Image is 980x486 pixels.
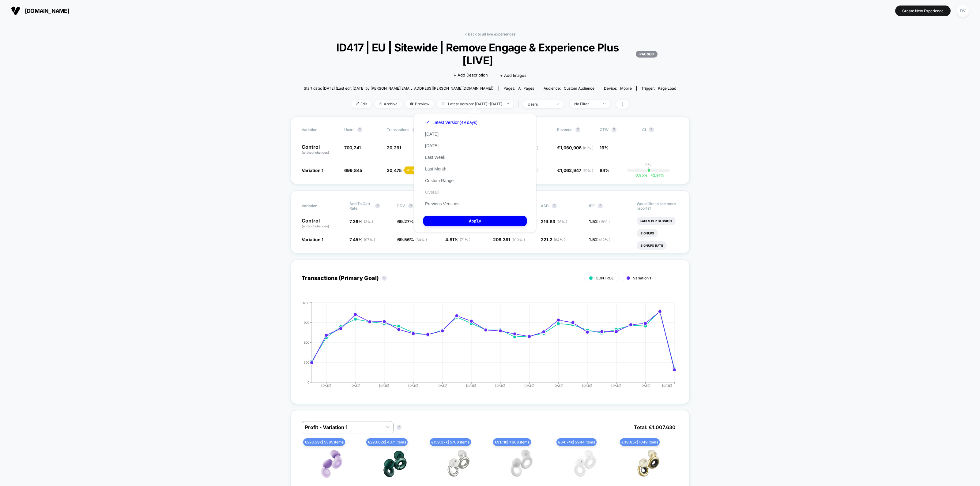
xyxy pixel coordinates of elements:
[423,201,461,207] button: Previous Versions
[302,218,343,229] p: Control
[582,168,593,173] span: ( 19 % )
[658,86,676,91] span: Page Load
[423,155,447,160] button: Last Week
[437,384,447,387] tspan: [DATE]
[423,166,448,172] button: Last Month
[599,237,610,242] span: ( 82 % )
[620,86,632,91] span: mobile
[957,5,969,17] div: DV
[524,384,534,387] tspan: [DATE]
[364,219,373,224] span: ( 3 % )
[556,438,597,446] span: € 84.74k | 2944 items
[589,204,595,208] span: IPP
[302,151,329,154] span: (without changes)
[374,443,417,485] img: Switch 2
[304,320,309,324] tspan: 900
[423,178,455,183] button: Custom Range
[302,237,323,242] span: Variation 1
[554,237,565,242] span: ( 84 % )
[518,86,534,91] span: all pages
[310,443,353,485] img: Dream
[397,219,426,224] span: 69.27 %
[650,173,653,178] span: +
[637,201,678,211] p: Would like to see more reports?
[583,146,594,150] span: ( 81 % )
[640,384,650,387] tspan: [DATE]
[598,204,603,208] button: ?
[302,168,323,173] span: Variation 1
[364,237,375,242] span: ( 97 % )
[349,201,372,211] span: Add To Cart Rate
[637,241,667,250] li: Signups Rate
[503,86,534,91] div: Pages:
[556,219,567,224] span: ( 16 % )
[397,204,405,208] span: PDV
[511,237,525,242] span: ( 100 % )
[307,380,309,384] tspan: 0
[637,229,658,237] li: Signups
[304,340,309,344] tspan: 600
[25,8,69,14] span: [DOMAIN_NAME]
[582,384,592,387] tspan: [DATE]
[633,276,651,280] span: Variation 1
[574,102,599,106] div: No Filter
[612,127,616,132] button: ?
[645,163,651,167] p: 0%
[599,219,610,224] span: ( 18 % )
[423,131,440,137] button: [DATE]
[11,6,20,15] img: Visually logo
[387,145,401,150] span: 20,291
[634,173,647,178] span: -0.95 %
[552,204,557,208] button: ?
[642,127,676,132] span: CI
[302,224,329,228] span: (without changes)
[507,103,509,104] img: end
[375,204,380,208] button: ?
[557,168,593,173] span: €
[437,100,514,108] span: Latest Version: [DATE] - [DATE]
[344,145,361,150] span: 700,241
[647,173,664,178] span: 2.91 %
[557,103,559,105] img: end
[366,438,408,446] span: € 220.02k | 4371 items
[303,438,345,446] span: € 228.29k | 5385 items
[430,438,471,446] span: € 159.37k | 5708 items
[627,443,670,485] img: Experience 2 Plus
[636,51,658,58] p: PAUSED
[955,5,971,17] button: DV
[442,102,445,105] img: calendar
[599,86,636,91] span: Device:
[302,127,335,132] span: Variation
[544,86,594,91] div: Audience:
[379,384,389,387] tspan: [DATE]
[649,127,654,132] button: ?
[423,120,479,125] button: Latest Version(49 days)
[600,145,609,150] span: 16%
[611,384,621,387] tspan: [DATE]
[349,237,375,242] span: 7.45 %
[397,425,401,430] button: ?
[620,438,660,446] span: € 39.65k | 1049 items
[375,100,402,108] span: Archive
[541,237,565,242] span: 221.2
[493,237,525,242] span: 208,391
[304,360,309,364] tspan: 300
[589,237,610,242] span: 1.52
[322,41,658,67] span: ID417 | EU | Sitewide | Remove Engage & Experience Plus [LIVE]
[349,219,373,224] span: 7.36 %
[560,145,594,150] span: 1,060,906
[344,168,362,173] span: 699,845
[423,143,440,148] button: [DATE]
[600,127,633,132] span: OTW
[350,384,360,387] tspan: [DATE]
[662,384,672,387] tspan: [DATE]
[563,443,606,485] img: Engage 2
[351,100,371,108] span: Edit
[642,146,679,155] span: ---
[495,384,505,387] tspan: [DATE]
[557,145,594,150] span: €
[379,102,382,105] img: end
[641,86,676,91] div: Trigger:
[415,237,427,242] span: ( 84 % )
[637,217,676,225] li: Pages Per Session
